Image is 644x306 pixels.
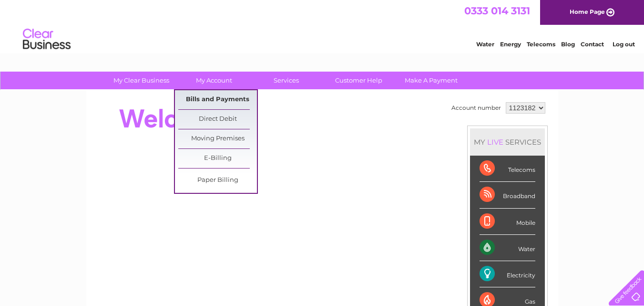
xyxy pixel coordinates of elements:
[470,128,545,156] div: MY SERVICES
[480,261,535,287] div: Electricity
[581,41,604,48] a: Contact
[613,41,635,48] a: Log out
[247,72,326,89] a: Services
[97,5,548,46] div: Clear Business is a trading name of Verastar Limited (registered in [GEOGRAPHIC_DATA] No. 3667643...
[178,171,257,190] a: Paper Billing
[178,90,257,109] a: Bills and Payments
[500,41,521,48] a: Energy
[178,149,257,168] a: E-Billing
[449,100,503,116] td: Account number
[22,25,71,54] img: logo.png
[480,182,535,208] div: Broadband
[527,41,555,48] a: Telecoms
[178,110,257,129] a: Direct Debit
[480,156,535,182] div: Telecoms
[178,129,257,148] a: Moving Premises
[561,41,575,48] a: Blog
[476,41,494,48] a: Water
[102,72,181,89] a: My Clear Business
[392,72,470,89] a: Make A Payment
[480,209,535,235] div: Mobile
[174,72,253,89] a: My Account
[319,72,398,89] a: Customer Help
[485,137,505,147] div: LIVE
[480,235,535,261] div: Water
[464,5,530,17] a: 0333 014 3131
